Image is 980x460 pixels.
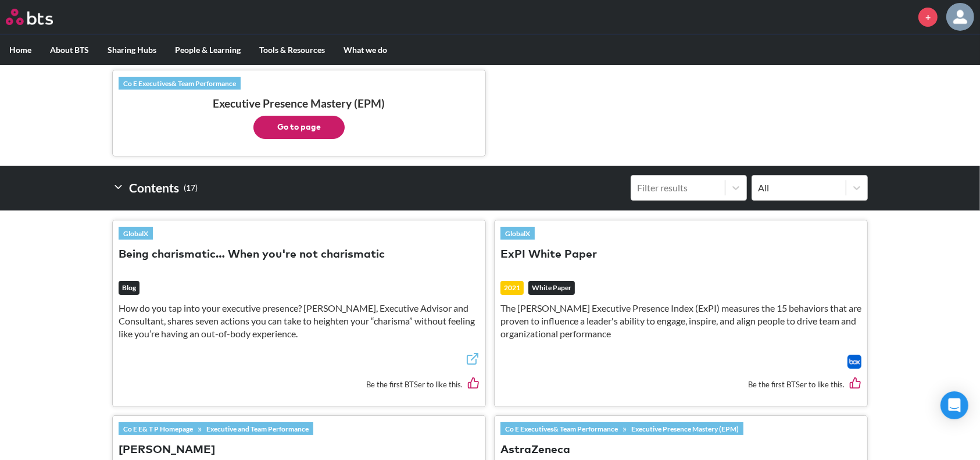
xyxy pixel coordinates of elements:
[627,422,743,435] a: Executive Presence Mastery (EPM)
[6,9,53,25] img: BTS Logo
[119,97,480,139] h3: Executive Presence Mastery (EPM)
[166,35,250,65] label: People & Learning
[528,281,575,295] em: White Paper
[253,116,345,139] button: Go to page
[940,391,968,419] div: Open Intercom Messenger
[500,422,743,435] div: »
[112,175,198,201] h2: Contents
[6,9,74,25] a: Go home
[847,355,861,369] img: Box logo
[946,3,974,31] img: Malaikaa Wagh
[250,35,334,65] label: Tools & Resources
[202,422,313,435] a: Executive and Team Performance
[119,369,480,401] div: Be the first BTSer to like this.
[847,355,861,369] a: Download file from Box
[500,422,623,435] a: Co E Executives& Team Performance
[119,302,480,341] p: How do you tap into your executive presence? [PERSON_NAME], Executive Advisor and Consultant, sha...
[119,247,385,263] button: Being charismatic… When you're not charismatic
[334,35,396,65] label: What we do
[500,302,861,341] p: The [PERSON_NAME] Executive Presence Index (ExPI) measures the 15 behaviors that are proven to in...
[758,181,840,194] div: All
[466,352,480,369] a: External link
[500,281,524,295] div: 2021
[637,181,719,194] div: Filter results
[119,422,198,435] a: Co E E& T P Homepage
[500,443,570,458] button: AstraZeneca
[98,35,166,65] label: Sharing Hubs
[500,369,861,401] div: Be the first BTSer to like this.
[500,247,597,263] button: ExPI White Paper
[184,180,198,196] small: ( 17 )
[119,443,215,458] button: [PERSON_NAME]
[41,35,98,65] label: About BTS
[119,227,153,240] a: GlobalX
[500,227,535,240] a: GlobalX
[119,281,140,295] em: Blog
[918,8,938,27] a: +
[946,3,974,31] a: Profile
[119,77,241,90] a: Co E Executives& Team Performance
[119,422,313,435] div: »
